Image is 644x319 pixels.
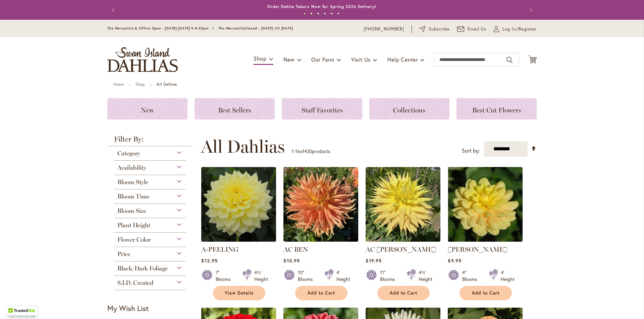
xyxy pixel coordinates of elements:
a: A-PEELING [201,245,238,253]
a: Email Us [457,26,487,32]
a: AC Jeri [366,237,440,243]
button: 4 of 6 [324,12,326,15]
div: 4½' Height [419,269,432,283]
span: $19.95 [366,257,381,264]
button: 2 of 6 [310,12,313,15]
span: Visit Us [351,56,371,63]
span: 420 [304,148,312,154]
span: Closed - [DATE] till [DATE] [245,26,293,30]
a: store logo [107,47,178,72]
span: Staff Favorites [302,106,343,114]
button: 5 of 6 [330,12,333,15]
a: Best Sellers [195,98,275,119]
span: Help Center [387,56,418,63]
div: 10" Blooms [298,269,317,283]
button: 1 of 6 [304,12,306,15]
span: Best Sellers [218,106,251,114]
img: AHOY MATEY [448,167,523,242]
span: The Mercantile & Office Open - [DATE]-[DATE] 9-4:30pm / The Mercantile [107,26,245,30]
span: Category [117,150,140,157]
div: TrustedSite Certified [7,306,38,319]
span: Add to Cart [472,290,499,296]
span: Bloom Style [117,178,148,186]
span: Bloom Size [117,207,146,215]
p: - of products [291,146,330,157]
span: Add to Cart [390,290,417,296]
span: Best Cut Flowers [472,106,521,114]
div: 4' Height [501,269,515,283]
a: Collections [369,98,449,119]
span: All Dahlias [201,137,285,157]
span: Subscribe [429,26,450,32]
img: AC Jeri [366,167,440,242]
a: A-Peeling [201,237,276,243]
span: New [141,106,154,114]
span: S.I.D. Created [117,279,153,287]
div: 11" Blooms [380,269,399,283]
a: [PHONE_NUMBER] [364,26,404,32]
a: AHOY MATEY [448,237,523,243]
span: 16 [295,148,300,154]
span: Bloom Time [117,193,150,200]
strong: All Dahlias [157,82,177,87]
a: AC [PERSON_NAME] [366,245,436,253]
span: Email Us [468,26,487,32]
span: Price [117,250,130,258]
span: Shop [254,55,267,62]
div: 4" Blooms [462,269,481,283]
a: AC BEN [283,237,358,243]
span: $10.95 [283,257,300,264]
div: 7" Blooms [216,269,234,283]
button: Next [523,3,537,17]
span: View Details [225,290,254,296]
button: Add to Cart [377,286,430,300]
div: 4' Height [336,269,350,283]
div: 4½' Height [254,269,268,283]
span: $12.95 [201,257,217,264]
strong: My Wish List [107,303,149,313]
a: Best Cut Flowers [457,98,537,119]
span: Our Farm [311,56,334,63]
span: Availability [117,164,146,171]
a: View Details [213,286,265,300]
a: Home [113,82,124,87]
a: AC BEN [283,245,308,253]
a: Order Dahlia Tubers Now for Spring 2026 Delivery! [267,4,377,9]
button: 3 of 6 [317,12,319,15]
img: A-Peeling [201,167,276,242]
span: $9.95 [448,257,461,264]
a: Subscribe [419,26,450,32]
span: Add to Cart [308,290,335,296]
a: Staff Favorites [282,98,362,119]
a: Log In/Register [494,26,537,32]
span: Collections [393,106,425,114]
img: AC BEN [283,167,358,242]
strong: Filter By: [107,136,193,146]
span: Log In/Register [502,26,537,32]
a: [PERSON_NAME] [448,245,507,253]
button: Add to Cart [295,286,347,300]
button: Previous [107,3,121,17]
label: Sort by: [462,145,480,157]
span: Plant Height [117,222,150,229]
a: Shop [136,82,145,87]
button: Add to Cart [460,286,512,300]
span: Flower Color [117,236,151,243]
a: New [107,98,187,119]
button: 6 of 6 [337,12,339,15]
span: New [283,56,294,63]
span: 1 [291,148,293,154]
span: Black/Dark Foliage [117,265,168,272]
